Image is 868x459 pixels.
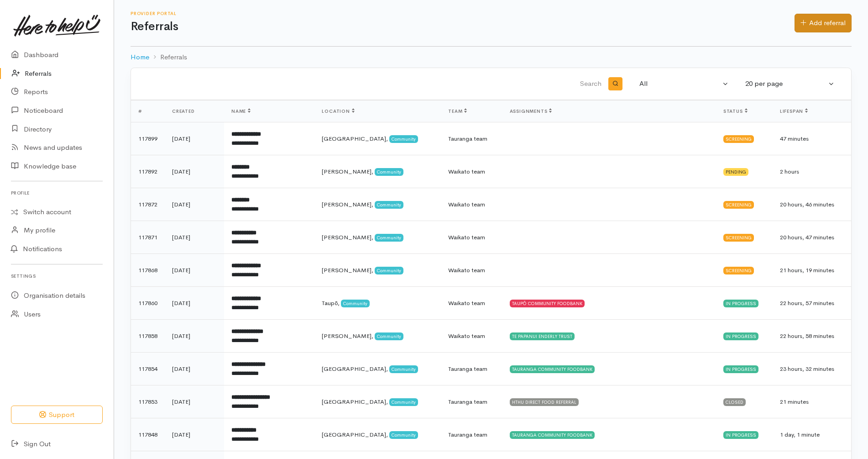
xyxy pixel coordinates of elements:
[172,332,190,340] time: [DATE]
[131,11,795,16] h6: Provider Portal
[11,406,103,424] button: Support
[723,108,748,114] span: Status
[172,365,190,373] time: [DATE]
[780,299,834,307] span: 22 hours, 57 minutes
[322,431,388,438] span: [GEOGRAPHIC_DATA],
[172,431,190,438] time: [DATE]
[149,52,187,63] li: Referrals
[510,332,575,340] div: TE PAPANUI ENDERLY TRUST
[172,398,190,406] time: [DATE]
[448,364,495,374] div: Tauranga team
[131,254,165,287] td: 117868
[131,221,165,254] td: 117871
[231,108,251,114] span: Name
[172,233,190,241] time: [DATE]
[375,332,403,340] span: Community
[375,234,403,241] span: Community
[322,108,354,114] span: Location
[510,398,579,406] div: HTHU DIRECT FOOD REFERRAL
[448,332,495,341] div: Waikato team
[322,299,340,307] span: Taupō,
[448,233,495,242] div: Waikato team
[389,431,418,438] span: Community
[780,135,809,142] span: 47 minutes
[172,135,190,142] time: [DATE]
[510,300,585,307] div: TAUPŌ COMMUNITY FOODBANK
[723,201,754,208] div: Screening
[448,134,495,143] div: Tauranga team
[131,100,165,122] th: #
[723,431,758,438] div: In progress
[780,233,834,241] span: 20 hours, 47 minutes
[11,187,103,199] h6: Profile
[448,266,495,275] div: Waikato team
[448,430,495,439] div: Tauranga team
[131,418,165,451] td: 117848
[448,397,495,406] div: Tauranga team
[341,300,370,307] span: Community
[780,398,809,406] span: 21 minutes
[795,14,852,32] a: Add referral
[389,398,418,406] span: Community
[780,431,820,438] span: 1 day, 1 minute
[723,332,758,340] div: In progress
[142,73,603,95] input: Search
[740,75,840,93] button: 20 per page
[780,266,834,274] span: 21 hours, 19 minutes
[375,168,403,175] span: Community
[322,365,388,373] span: [GEOGRAPHIC_DATA],
[510,431,595,438] div: TAURANGA COMMUNITY FOODBANK
[172,299,190,307] time: [DATE]
[172,266,190,274] time: [DATE]
[448,108,467,114] span: Team
[723,300,758,307] div: In progress
[723,168,748,175] div: Pending
[448,200,495,209] div: Waikato team
[131,20,795,33] h1: Referrals
[322,168,373,175] span: [PERSON_NAME],
[322,266,373,274] span: [PERSON_NAME],
[131,385,165,418] td: 117853
[510,108,552,114] span: Assignments
[322,398,388,406] span: [GEOGRAPHIC_DATA],
[448,167,495,176] div: Waikato team
[780,200,834,208] span: 20 hours, 46 minutes
[322,200,373,208] span: [PERSON_NAME],
[780,365,834,373] span: 23 hours, 32 minutes
[510,365,595,373] div: TAURANGA COMMUNITY FOODBANK
[131,155,165,188] td: 117892
[131,287,165,320] td: 117860
[389,135,418,142] span: Community
[389,365,418,373] span: Community
[322,332,373,340] span: [PERSON_NAME],
[448,299,495,308] div: Waikato team
[723,234,754,241] div: Screening
[639,79,721,89] div: All
[780,108,808,114] span: Lifespan
[131,122,165,155] td: 117899
[131,52,149,63] a: Home
[745,79,826,89] div: 20 per page
[723,135,754,142] div: Screening
[780,332,834,340] span: 22 hours, 58 minutes
[723,365,758,373] div: In progress
[322,135,388,142] span: [GEOGRAPHIC_DATA],
[131,353,165,385] td: 117854
[723,267,754,274] div: Screening
[723,398,746,406] div: Closed
[322,233,373,241] span: [PERSON_NAME],
[131,47,852,68] nav: breadcrumb
[375,201,403,208] span: Community
[131,320,165,353] td: 117858
[634,75,734,93] button: All
[172,200,190,208] time: [DATE]
[131,188,165,221] td: 117872
[780,168,799,175] span: 2 hours
[11,270,103,282] h6: Settings
[165,100,224,122] th: Created
[375,267,403,274] span: Community
[172,168,190,175] time: [DATE]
